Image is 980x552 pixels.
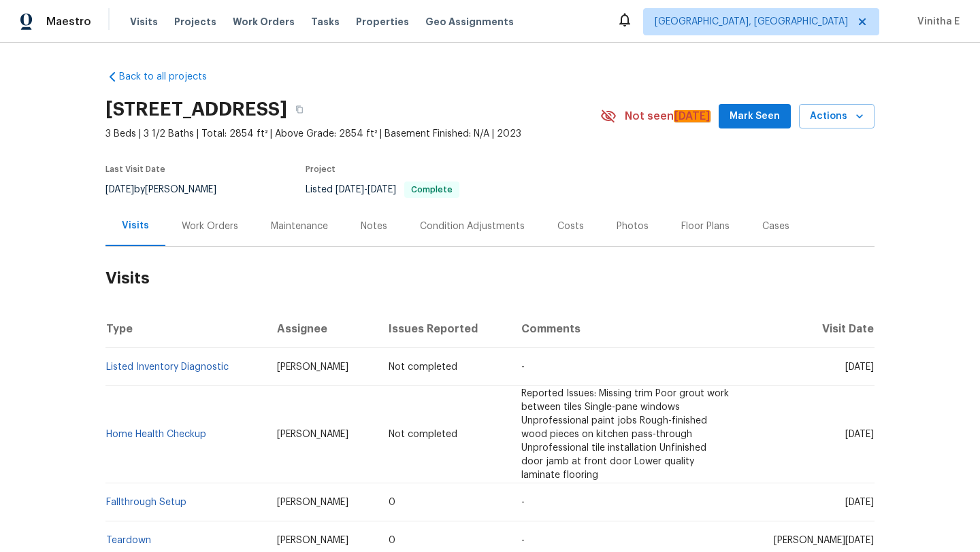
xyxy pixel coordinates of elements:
[106,362,229,372] a: Listed Inventory Diagnostic
[425,15,514,29] span: Geo Assignments
[336,185,396,194] span: -
[741,310,875,348] th: Visit Date
[762,220,789,233] div: Cases
[681,220,730,233] div: Floor Plans
[625,109,710,123] span: Not seen
[105,310,266,348] th: Type
[617,220,649,233] div: Photos
[406,186,458,194] span: Complete
[277,498,348,507] span: [PERSON_NAME]
[277,536,348,545] span: [PERSON_NAME]
[105,127,600,141] span: 3 Beds | 3 1/2 Baths | Total: 2854 ft² | Above Grade: 2854 ft² | Basement Finished: N/A | 2023
[367,185,396,194] span: [DATE]
[105,182,233,198] div: by [PERSON_NAME]
[845,498,874,507] span: [DATE]
[277,362,348,372] span: [PERSON_NAME]
[105,185,134,194] span: [DATE]
[174,15,216,29] span: Projects
[845,362,874,372] span: [DATE]
[361,220,387,233] div: Notes
[46,15,91,29] span: Maestro
[810,108,864,125] span: Actions
[311,17,340,27] span: Tasks
[557,220,584,233] div: Costs
[130,15,158,29] span: Visits
[271,220,328,233] div: Maintenance
[122,219,149,232] div: Visits
[912,15,960,29] span: Vinitha E
[655,15,848,29] span: [GEOGRAPHIC_DATA], [GEOGRAPHIC_DATA]
[521,536,525,545] span: -
[521,362,525,372] span: -
[105,70,236,84] a: Back to all projects
[389,430,457,439] span: Not completed
[106,430,206,439] a: Home Health Checkup
[105,165,165,173] span: Last Visit Date
[336,185,364,194] span: [DATE]
[510,310,741,348] th: Comments
[356,15,409,29] span: Properties
[233,15,295,29] span: Work Orders
[389,362,457,372] span: Not completed
[845,430,874,439] span: [DATE]
[106,498,186,507] a: Fallthrough Setup
[182,220,238,233] div: Work Orders
[277,430,348,439] span: [PERSON_NAME]
[306,185,459,194] span: Listed
[521,498,525,507] span: -
[774,536,874,545] span: [PERSON_NAME][DATE]
[105,247,875,310] h2: Visits
[389,498,395,507] span: 0
[306,165,336,173] span: Project
[378,310,510,348] th: Issues Reported
[105,103,287,116] h2: [STREET_ADDRESS]
[266,310,378,348] th: Assignee
[106,536,151,545] a: Teardown
[674,110,710,122] em: [DATE]
[799,104,875,129] button: Actions
[719,104,791,129] button: Mark Seen
[730,108,780,125] span: Mark Seen
[389,536,395,545] span: 0
[521,389,729,480] span: Reported Issues: Missing trim Poor grout work between tiles Single-pane windows Unprofessional pa...
[287,97,312,122] button: Copy Address
[420,220,525,233] div: Condition Adjustments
